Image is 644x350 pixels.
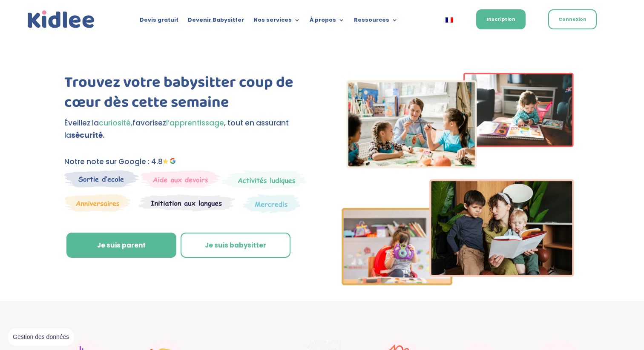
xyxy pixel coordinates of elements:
img: logo_kidlee_bleu [26,9,97,31]
h1: Trouvez votre babysitter coup de cœur dès cette semaine [64,73,308,117]
span: curiosité, [99,118,132,128]
strong: sécurité. [71,130,105,140]
img: weekends [141,170,221,188]
a: Kidlee Logo [26,9,97,31]
a: Inscription [476,9,526,29]
p: Notre note sur Google : 4.8 [64,156,308,168]
picture: Imgs-2 [342,278,574,288]
a: À propos [310,17,345,26]
a: Je suis babysitter [181,233,290,258]
a: Devenir Babysitter [188,17,244,26]
img: Atelier thematique [138,194,235,212]
img: Sortie decole [64,170,139,188]
a: Connexion [548,9,597,29]
a: Je suis parent [66,233,176,258]
img: Français [446,17,453,23]
span: l’apprentissage [166,118,224,128]
button: Gestion des données [8,328,74,346]
a: Ressources [354,17,398,26]
span: Gestion des données [13,333,69,341]
img: Mercredi [222,170,306,190]
p: Éveillez la favorisez , tout en assurant la [64,117,308,142]
img: Thematique [243,194,300,213]
a: Nos services [253,17,300,26]
a: Devis gratuit [140,17,178,26]
img: Anniversaire [64,194,131,212]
